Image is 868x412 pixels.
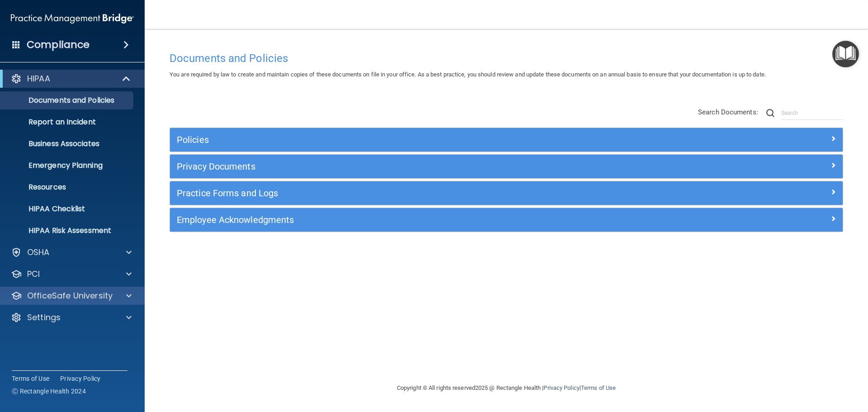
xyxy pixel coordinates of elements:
button: Open Resource Center [832,41,859,67]
a: Settings [11,312,132,323]
div: Copyright © All rights reserved 2025 @ Rectangle Health | | [341,374,671,403]
a: HIPAA [11,73,131,84]
p: HIPAA Risk Assessment [6,226,129,235]
p: Emergency Planning [6,161,129,170]
a: Terms of Use [12,374,49,383]
p: PCI [27,269,40,279]
h5: Privacy Documents [177,161,668,171]
a: Policies [177,133,836,147]
input: Search [781,106,843,120]
span: You are required by law to create and maintain copies of these documents on file in your office. ... [170,71,766,78]
img: ic-search.3b580494.png [766,109,774,117]
p: HIPAA [27,73,50,84]
span: Ⓒ Rectangle Health 2024 [12,387,86,396]
p: OfficeSafe University [27,290,113,301]
a: Privacy Policy [543,384,579,391]
h5: Policies [177,135,668,145]
a: OfficeSafe University [11,290,132,301]
p: Resources [6,183,129,192]
p: HIPAA Checklist [6,204,129,213]
a: PCI [11,269,132,279]
p: OSHA [27,247,50,258]
a: OSHA [11,247,132,258]
h5: Practice Forms and Logs [177,188,668,198]
h4: Documents and Policies [170,52,843,64]
h5: Employee Acknowledgments [177,215,668,225]
img: PMB logo [11,9,134,28]
h4: Compliance [27,38,90,51]
p: Settings [27,312,61,323]
span: Search Documents: [698,108,758,116]
p: Business Associates [6,139,129,148]
a: Employee Acknowledgments [177,213,836,227]
a: Privacy Policy [60,374,101,383]
a: Practice Forms and Logs [177,186,836,200]
a: Terms of Use [581,384,616,391]
p: Documents and Policies [6,96,129,105]
a: Privacy Documents [177,159,836,174]
p: Report an Incident [6,118,129,127]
